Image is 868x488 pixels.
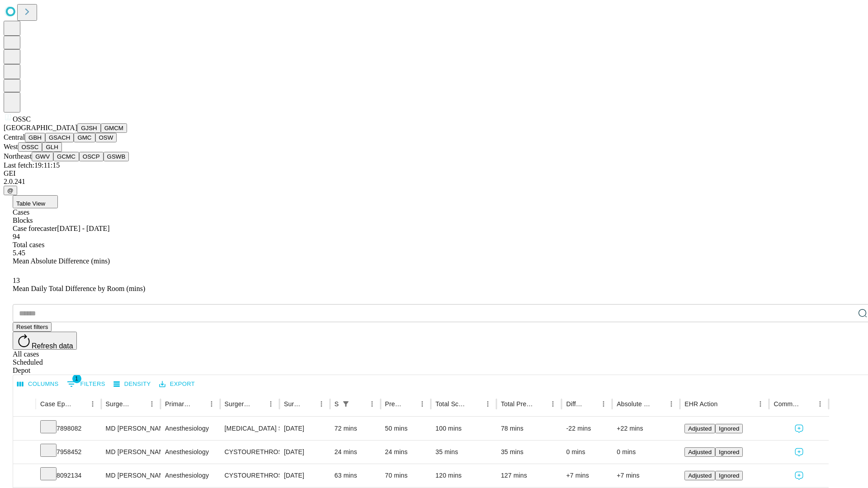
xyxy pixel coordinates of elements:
span: @ [7,187,14,194]
div: Absolute Difference [617,400,651,408]
button: Menu [481,398,494,410]
button: Sort [718,398,731,410]
button: Refresh data [13,332,77,350]
button: Ignored [715,424,743,433]
div: Predicted In Room Duration [385,400,403,408]
button: Menu [597,398,610,410]
button: Adjusted [684,447,715,457]
span: Table View [16,200,45,207]
div: Total Scheduled Duration [435,400,468,408]
div: -22 mins [566,417,608,440]
button: OSSC [18,142,42,152]
div: Comments [774,400,800,408]
button: Menu [416,398,429,410]
button: Ignored [715,471,743,480]
span: Ignored [719,449,739,455]
div: Total Predicted Duration [501,400,533,408]
span: Northeast [4,152,32,160]
div: Surgery Name [225,400,251,408]
span: Central [4,133,25,141]
button: GCMC [53,152,79,161]
span: West [4,143,18,150]
button: Export [157,377,197,391]
div: 1 active filter [340,398,352,410]
button: Menu [264,398,277,410]
span: Total cases [13,241,44,249]
span: 5.45 [13,249,25,257]
div: MD [PERSON_NAME] Md [106,417,156,440]
button: Expand [18,421,31,437]
div: [DATE] [284,417,325,440]
div: [DATE] [284,464,325,487]
button: Menu [366,398,378,410]
button: GSWB [104,152,129,161]
div: CYSTOURETHROSCOPY [MEDICAL_DATA] WITH [MEDICAL_DATA] AND [MEDICAL_DATA] INSERTION [225,464,275,487]
span: Case forecaster [13,225,57,232]
div: 78 mins [501,417,557,440]
button: Expand [18,445,31,460]
button: Sort [74,398,86,410]
div: EHR Action [684,400,717,408]
button: Reset filters [13,322,52,332]
button: Show filters [340,398,352,410]
button: GWV [32,152,53,161]
div: [MEDICAL_DATA] SURGICAL [225,417,275,440]
button: Menu [665,398,678,410]
div: [DATE] [284,441,325,464]
button: Menu [86,398,99,410]
div: +7 mins [617,464,675,487]
span: Reset filters [16,324,48,330]
button: Expand [18,468,31,484]
div: +7 mins [566,464,608,487]
button: Menu [146,398,158,410]
div: 72 mins [335,417,376,440]
div: 0 mins [617,441,675,464]
span: [DATE] - [DATE] [57,225,109,232]
div: 24 mins [335,441,376,464]
div: 8092134 [40,464,97,487]
span: 13 [13,277,20,284]
div: 7958452 [40,441,97,464]
div: 70 mins [385,464,427,487]
div: 0 mins [566,441,608,464]
span: Adjusted [688,472,712,479]
button: Show filters [65,377,108,391]
div: Anesthesiology [165,441,215,464]
button: OSCP [79,152,104,161]
div: 120 mins [435,464,492,487]
button: Menu [754,398,767,410]
div: Surgery Date [284,400,302,408]
span: Last fetch: 19:11:15 [4,161,60,169]
div: Anesthesiology [165,417,215,440]
button: GMC [74,133,95,142]
span: OSSC [13,115,31,123]
button: Sort [252,398,264,410]
div: 127 mins [501,464,557,487]
div: 24 mins [385,441,427,464]
div: CYSTOURETHROSCOPY WITH [MEDICAL_DATA] REMOVAL SIMPLE [225,441,275,464]
div: 63 mins [335,464,376,487]
button: OSW [95,133,117,142]
button: Menu [315,398,328,410]
button: Sort [585,398,597,410]
button: Ignored [715,447,743,457]
button: GBH [25,133,45,142]
div: 100 mins [435,417,492,440]
button: Sort [193,398,205,410]
button: Density [111,377,153,391]
div: Anesthesiology [165,464,215,487]
span: 1 [72,374,81,383]
div: Case Epic Id [40,400,73,408]
button: Select columns [15,377,61,391]
button: GMCM [101,123,127,133]
button: Sort [469,398,481,410]
div: MD [PERSON_NAME] Md [106,464,156,487]
span: Mean Absolute Difference (mins) [13,257,110,265]
div: 50 mins [385,417,427,440]
button: Menu [205,398,218,410]
div: 35 mins [501,441,557,464]
span: [GEOGRAPHIC_DATA] [4,124,77,131]
div: MD [PERSON_NAME] Md [106,441,156,464]
button: GSACH [45,133,74,142]
button: GLH [42,142,61,152]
